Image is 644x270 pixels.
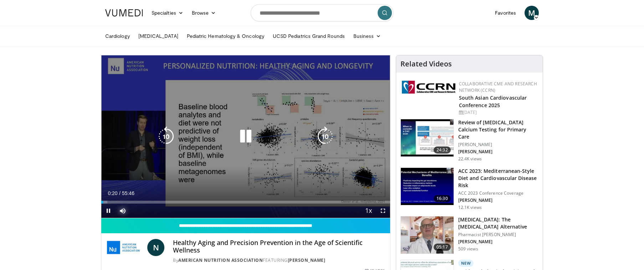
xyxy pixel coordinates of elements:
button: Pause [101,204,116,218]
h3: ACC 2023: Mediterranean-Style Diet and Cardiovascular Disease Risk [458,167,538,189]
p: [PERSON_NAME] [458,197,538,203]
button: Mute [116,204,130,218]
a: [PERSON_NAME] [288,257,326,263]
p: Pharmacist [PERSON_NAME] [458,232,538,237]
img: ce9609b9-a9bf-4b08-84dd-8eeb8ab29fc6.150x105_q85_crop-smart_upscale.jpg [401,216,454,254]
p: New [458,260,474,267]
a: M [525,6,539,20]
a: Pediatric Hematology & Oncology [183,29,269,43]
a: Specialties [147,6,188,20]
video-js: Video Player [101,55,390,218]
span: 24:32 [434,146,451,154]
p: 12.1K views [458,205,482,210]
h4: Related Videos [400,60,452,68]
button: Playback Rate [362,204,376,218]
div: [DATE] [459,109,537,116]
p: [PERSON_NAME] [458,239,538,245]
a: American Nutrition Association [178,257,263,263]
span: / [119,190,121,196]
p: ACC 2023 Conference Coverage [458,190,538,196]
a: 05:17 [MEDICAL_DATA]: The [MEDICAL_DATA] Alternative Pharmacist [PERSON_NAME] [PERSON_NAME] 509 v... [400,216,538,254]
img: American Nutrition Association [107,239,144,256]
span: 16:30 [434,195,451,202]
p: [PERSON_NAME] [458,142,538,147]
a: South Asian Cardiovascular Conference 2025 [459,94,527,109]
img: b0c32e83-cd40-4939-b266-f52db6655e49.150x105_q85_crop-smart_upscale.jpg [401,168,454,205]
span: 0:20 [108,190,117,196]
img: a04ee3ba-8487-4636-b0fb-5e8d268f3737.png.150x105_q85_autocrop_double_scale_upscale_version-0.2.png [402,81,455,94]
button: Fullscreen [376,204,390,218]
a: N [147,239,164,256]
a: UCSD Pediatrics Grand Rounds [269,29,349,43]
a: Collaborative CME and Research Network (CCRN) [459,81,537,93]
a: Business [349,29,385,43]
div: By FEATURING [173,257,384,264]
h3: Review of [MEDICAL_DATA] Calcium Testing for Primary Care [458,119,538,140]
a: Favorites [491,6,520,20]
p: 22.4K views [458,156,482,162]
p: [PERSON_NAME] [458,149,538,155]
h4: Healthy Aging and Precision Prevention in the Age of Scientific Wellness [173,239,384,254]
img: f4af32e0-a3f3-4dd9-8ed6-e543ca885e6d.150x105_q85_crop-smart_upscale.jpg [401,119,454,156]
a: Browse [188,6,220,20]
a: [MEDICAL_DATA] [134,29,183,43]
input: Search topics, interventions [251,4,393,21]
span: 55:46 [122,190,134,196]
div: Progress Bar [101,201,390,204]
a: 24:32 Review of [MEDICAL_DATA] Calcium Testing for Primary Care [PERSON_NAME] [PERSON_NAME] 22.4K... [400,119,538,162]
h3: [MEDICAL_DATA]: The [MEDICAL_DATA] Alternative [458,216,538,230]
a: 16:30 ACC 2023: Mediterranean-Style Diet and Cardiovascular Disease Risk ACC 2023 Conference Cove... [400,167,538,210]
p: 509 views [458,246,478,252]
a: Cardiology [101,29,134,43]
img: VuMedi Logo [105,9,143,16]
span: 05:17 [434,244,451,251]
